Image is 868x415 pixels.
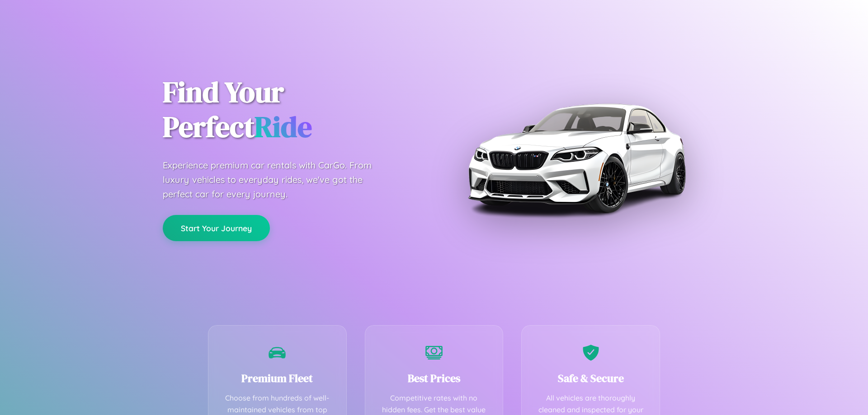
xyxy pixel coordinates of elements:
[463,45,689,271] img: Premium BMW car rental vehicle
[222,371,333,386] h3: Premium Fleet
[255,107,312,146] span: Ride
[163,215,270,241] button: Start Your Journey
[163,158,389,201] p: Experience premium car rentals with CarGo. From luxury vehicles to everyday rides, we've got the ...
[535,371,646,386] h3: Safe & Secure
[163,75,420,145] h1: Find Your Perfect
[379,371,490,386] h3: Best Prices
